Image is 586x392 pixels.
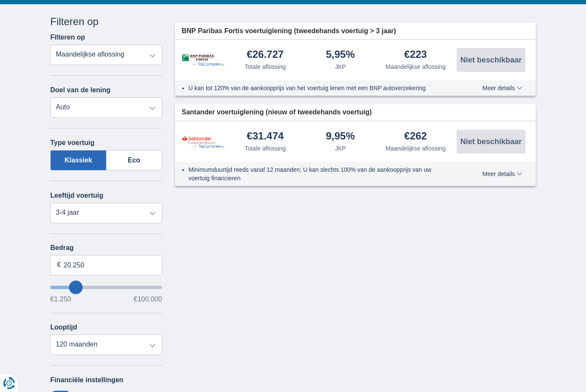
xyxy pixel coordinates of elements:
[50,192,103,199] label: Leeftijd voertuig
[247,131,284,142] div: €31.474
[189,165,451,182] li: Minimumduurtijd reeds vanaf 12 maanden; U kan slechts 100% van de aankoopprijs van uw voertuig fi...
[404,49,427,61] div: €223
[247,49,284,61] div: €26.727
[57,260,61,270] span: €
[244,144,286,153] div: Totale aflossing
[50,324,77,331] label: Looptijd
[404,131,427,142] div: €262
[189,84,451,92] li: U kan tot 120% van de aankoopprijs van het voertuig lenen met een BNP autoverzekering
[182,54,224,66] img: product.pl.alt BNP Paribas Fortis
[182,26,396,36] span: BNP Paribas Fortis voertuiglening (tweedehands voertuig > 3 jaar)
[50,244,162,252] label: Bedrag
[385,144,445,153] div: Maandelijkse aflossing
[134,296,162,303] span: €100.000
[457,130,526,153] button: Niet beschikbaar
[476,85,529,91] button: Meer details
[326,49,355,61] div: 5,95%
[385,62,445,71] div: Maandelijkse aflossing
[476,170,529,177] button: Meer details
[50,34,85,41] label: Filteren op
[457,48,526,72] button: Niet beschikbaar
[483,85,523,91] span: Meer details
[335,62,346,71] div: JKP
[483,171,523,177] span: Meer details
[50,86,110,94] label: Doel van de lening
[106,150,162,170] label: Eco
[326,131,355,142] div: 9,95%
[50,376,124,384] label: Financiële instellingen
[244,62,286,71] div: Totale aflossing
[50,150,106,170] label: Klassiek
[50,296,71,303] span: €1.250
[50,14,162,29] div: Filteren op
[182,108,372,117] span: Santander voertuiglening (nieuw of tweedehands voertuig)
[50,286,162,289] input: wantToBorrow
[182,135,224,148] img: product.pl.alt Santander
[50,139,95,147] label: Type voertuig
[460,138,522,145] span: Niet beschikbaar
[335,144,346,153] div: JKP
[460,56,522,64] span: Niet beschikbaar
